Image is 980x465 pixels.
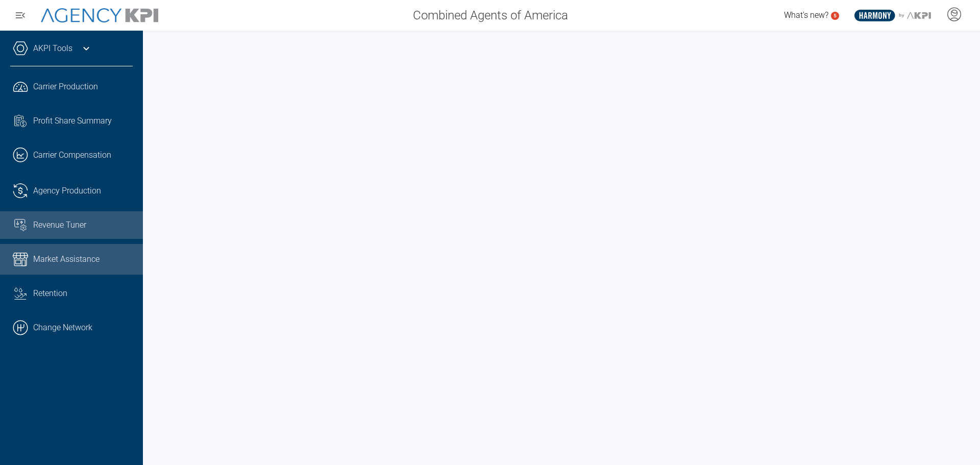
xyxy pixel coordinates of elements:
[33,253,100,265] span: Market Assistance
[784,10,828,20] span: What's new?
[33,149,111,161] span: Carrier Compensation
[41,8,158,23] img: AgencyKPI
[834,13,837,18] text: 5
[33,42,72,55] a: AKPI Tools
[33,81,98,93] span: Carrier Production
[33,219,86,231] span: Revenue Tuner
[33,115,112,127] span: Profit Share Summary
[33,287,133,300] div: Retention
[33,185,101,197] span: Agency Production
[413,6,568,25] span: Combined Agents of America
[831,12,839,20] a: 5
